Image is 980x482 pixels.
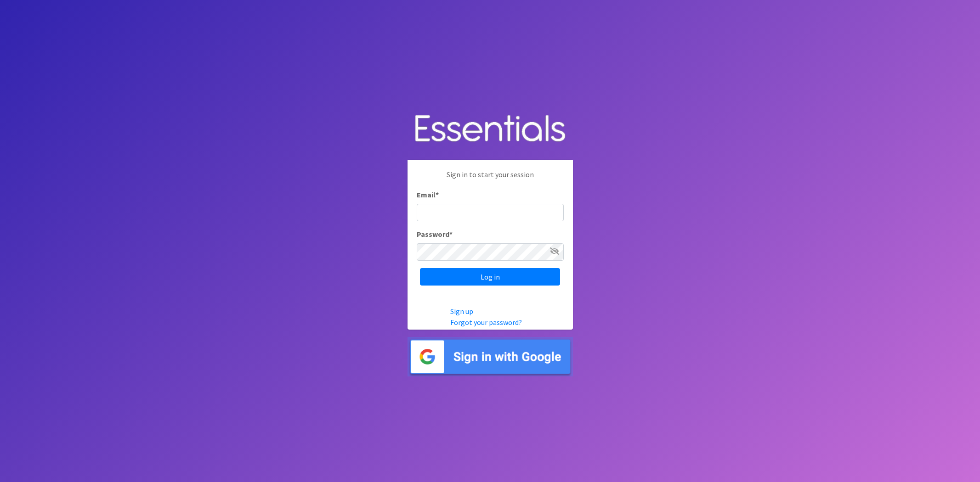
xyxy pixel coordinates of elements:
[436,190,439,199] abbr: required
[417,229,453,240] label: Password
[450,318,522,327] a: Forgot your password?
[408,106,573,153] img: Human Essentials
[420,268,560,286] input: Log in
[417,169,564,189] p: Sign in to start your session
[450,307,473,316] a: Sign up
[449,230,453,239] abbr: required
[408,337,573,377] img: Sign in with Google
[417,189,439,200] label: Email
